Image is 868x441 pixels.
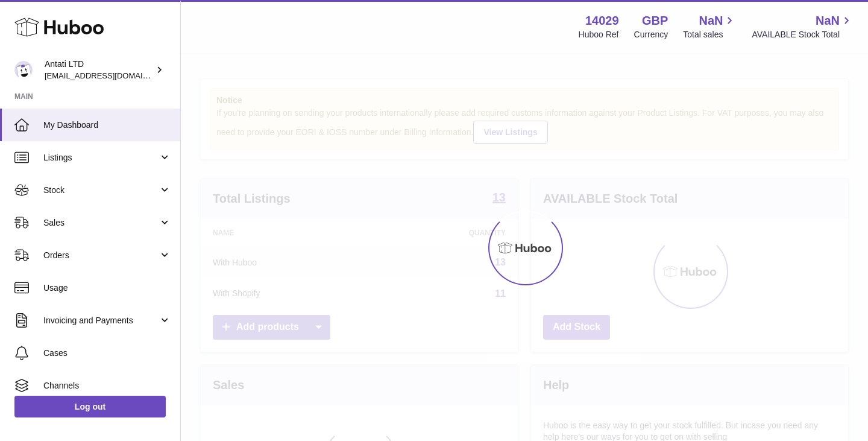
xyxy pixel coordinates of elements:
span: Cases [43,347,171,359]
span: [EMAIL_ADDRESS][DOMAIN_NAME] [45,71,177,80]
span: NaN [699,13,723,29]
a: Log out [14,396,166,417]
a: NaN AVAILABLE Stock Total [752,13,854,40]
span: Usage [43,282,171,294]
div: Huboo Ref [579,29,619,40]
span: NaN [816,13,840,29]
div: Antati LTD [45,59,153,81]
span: Stock [43,185,159,196]
strong: GBP [642,13,668,29]
span: My Dashboard [43,119,171,131]
span: Orders [43,250,159,261]
img: toufic@antatiskin.com [14,61,33,79]
span: Invoicing and Payments [43,315,159,326]
span: AVAILABLE Stock Total [752,29,854,40]
a: NaN Total sales [683,13,737,40]
span: Total sales [683,29,737,40]
strong: 14029 [585,13,619,29]
span: Listings [43,152,159,163]
span: Sales [43,217,159,229]
div: Currency [634,29,668,40]
span: Channels [43,380,171,392]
